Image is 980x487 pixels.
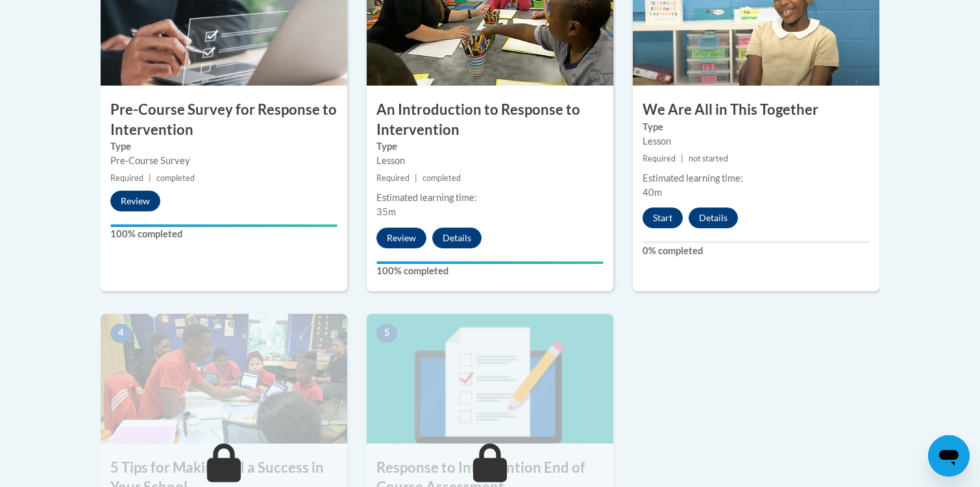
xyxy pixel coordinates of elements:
[110,139,337,154] label: Type
[681,154,683,163] span: |
[156,173,195,183] span: completed
[367,314,613,444] img: Course Image
[432,228,482,248] button: Details
[643,120,870,134] label: Type
[110,224,337,227] div: Your progress
[110,154,337,168] div: Pre-Course Survey
[376,191,604,205] div: Estimated learning time:
[376,139,604,154] label: Type
[376,261,604,264] div: Your progress
[101,100,347,140] h3: Pre-Course Survey for Response to Intervention
[149,173,151,183] span: |
[110,324,131,343] span: 4
[643,154,676,163] span: Required
[643,171,870,185] div: Estimated learning time:
[110,191,160,211] button: Review
[101,314,347,444] img: Course Image
[643,244,870,258] label: 0% completed
[376,324,397,343] span: 5
[110,173,143,183] span: Required
[643,134,870,148] div: Lesson
[423,173,461,183] span: completed
[367,100,613,140] h3: An Introduction to Response to Intervention
[110,227,337,241] label: 100% completed
[376,206,396,217] span: 35m
[689,154,728,163] span: not started
[643,187,662,198] span: 40m
[376,173,410,183] span: Required
[689,208,738,228] button: Details
[415,173,417,183] span: |
[376,154,604,168] div: Lesson
[928,435,970,477] iframe: Button to launch messaging window
[633,100,879,120] h3: We Are All in This Together
[376,264,604,278] label: 100% completed
[643,208,683,228] button: Start
[376,228,426,248] button: Review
